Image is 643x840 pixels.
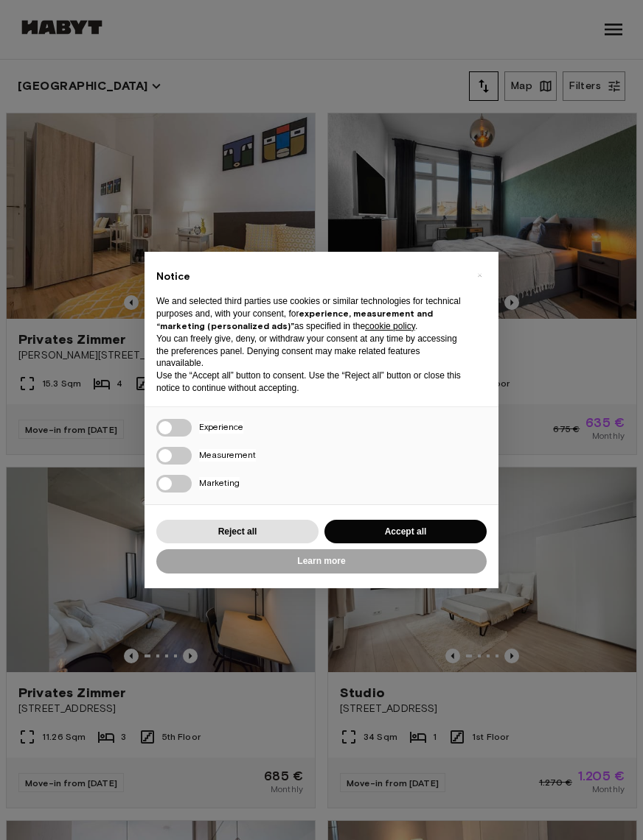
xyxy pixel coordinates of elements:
strong: experience, measurement and “marketing (personalized ads)” [156,308,433,331]
span: × [477,267,482,284]
button: Learn more [156,549,487,573]
button: Close this notice [468,264,491,287]
p: Use the “Accept all” button to consent. Use the “Reject all” button or close this notice to conti... [156,370,463,395]
p: We and selected third parties use cookies or similar technologies for technical purposes and, wit... [156,295,463,332]
span: Experience [199,421,243,434]
p: You can freely give, deny, or withdraw your consent at any time by accessing the preferences pane... [156,333,463,370]
h2: Notice [156,269,463,284]
button: Reject all [156,520,319,544]
a: cookie policy [365,321,415,331]
span: Measurement [199,449,256,462]
span: Marketing [199,477,240,490]
button: Accept all [324,520,487,544]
